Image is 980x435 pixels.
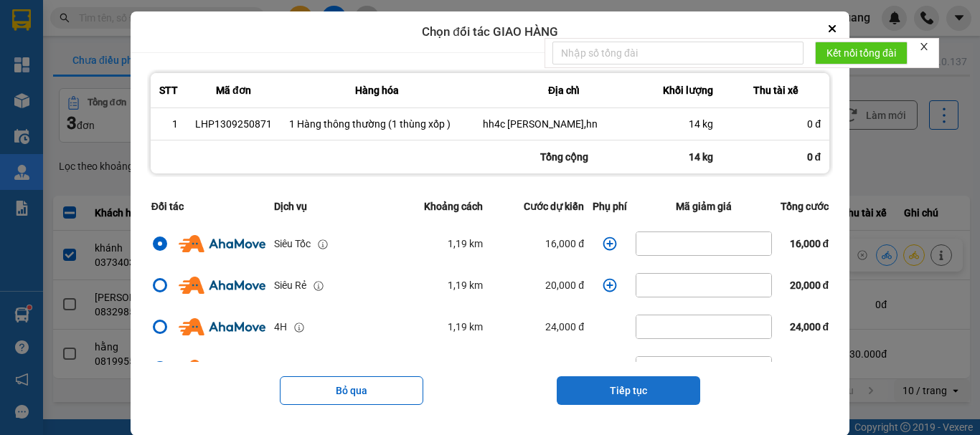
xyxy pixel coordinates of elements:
[654,140,722,173] div: 14 kg
[140,74,267,87] strong: : [DOMAIN_NAME]
[387,223,487,264] td: 1,19 km
[919,42,929,52] span: close
[274,277,306,293] div: Siêu Rẻ
[483,117,645,131] div: hh4c [PERSON_NAME],hn
[195,82,272,99] div: Mã đơn
[280,376,423,405] button: Bỏ qua
[487,223,588,264] td: 16,000 đ
[662,117,713,131] div: 14 kg
[776,190,833,223] th: Tổng cước
[140,76,174,87] span: Website
[790,279,829,291] span: 20,000 đ
[179,318,265,335] img: Ahamove
[159,82,178,99] div: STT
[487,306,588,348] td: 24,000 đ
[387,306,487,348] td: 1,19 km
[588,190,631,223] th: Phụ phí
[474,140,654,173] div: Tổng cộng
[147,190,270,223] th: Đối tác
[557,376,700,405] button: Tiếp tục
[289,117,466,131] div: 1 Hàng thông thường (1 thùng xốp )
[14,22,82,90] img: logo
[106,24,301,39] strong: CÔNG TY TNHH VĨNH QUANG
[631,190,776,223] th: Mã giảm giá
[274,319,287,335] div: 4H
[157,60,250,71] strong: Hotline : 0889 23 23 23
[270,190,387,223] th: Dịch vụ
[159,117,178,131] div: 1
[387,190,487,223] th: Khoảng cách
[815,42,908,64] button: Kết nối tổng đài
[722,140,829,173] div: 0 đ
[730,82,821,99] div: Thu tài xế
[274,360,287,376] div: 2H
[483,82,645,99] div: Địa chỉ
[289,82,466,99] div: Hàng hóa
[487,190,588,223] th: Cước dự kiến
[387,348,487,389] td: 1,19 km
[487,264,588,306] td: 20,000 đ
[131,11,849,53] div: Chọn đối tác GIAO HÀNG
[662,82,713,99] div: Khối lượng
[179,277,265,294] img: Ahamove
[146,42,262,57] strong: PHIẾU GỬI HÀNG
[552,42,804,64] input: Nhập số tổng đài
[274,236,311,252] div: Siêu Tốc
[179,235,265,252] img: Ahamove
[195,117,272,131] div: LHP1309250871
[387,264,487,306] td: 1,19 km
[487,348,588,389] td: 20,000 đ
[824,20,841,37] button: Close
[826,45,896,61] span: Kết nối tổng đài
[790,321,829,333] span: 24,000 đ
[179,360,265,377] img: Ahamove
[730,117,821,131] div: 0 đ
[790,238,829,249] span: 16,000 đ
